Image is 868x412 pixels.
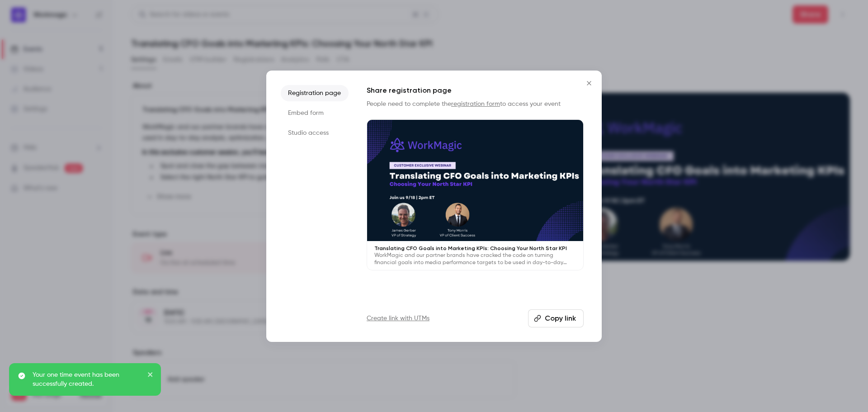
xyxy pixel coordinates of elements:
button: close [147,370,154,381]
p: Your one time event has been successfully created. [33,370,141,388]
p: Translating CFO Goals into Marketing KPIs: Choosing Your North Star KPI [374,245,576,252]
a: Translating CFO Goals into Marketing KPIs: Choosing Your North Star KPIWorkMagic and our partner ... [367,119,584,271]
li: Embed form [281,105,349,121]
a: registration form [451,101,500,107]
h1: Share registration page [367,85,584,96]
li: Studio access [281,125,349,141]
button: Copy link [528,309,584,327]
li: Registration page [281,85,349,101]
p: WorkMagic and our partner brands have cracked the code on turning financial goals into media perf... [374,252,576,266]
button: Close [580,74,598,92]
p: People need to complete the to access your event [367,99,584,109]
a: Create link with UTMs [367,314,429,323]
